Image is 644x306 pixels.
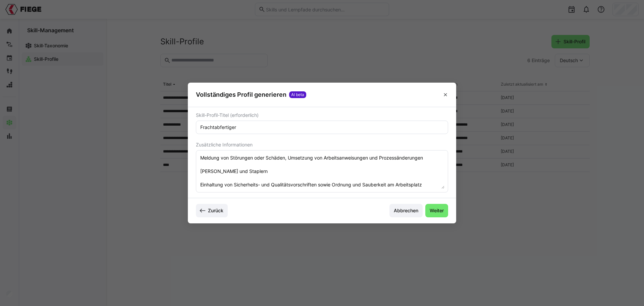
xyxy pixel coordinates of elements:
button: Zurück [196,204,228,217]
h3: Vollständiges Profil generieren [196,91,286,98]
span: AI beta [289,91,306,98]
button: Abbrechen [389,204,423,217]
span: Weiter [429,207,445,214]
input: Gib einen Skill-Profil-Titel ein (z. B. Data Scientist) [200,124,444,130]
span: Skill-Profil-Titel (erforderlich) [196,113,259,118]
span: Abbrechen [393,207,419,214]
button: Weiter [425,204,448,217]
span: Zusätzliche Informationen [196,142,253,147]
span: Zurück [207,207,224,214]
